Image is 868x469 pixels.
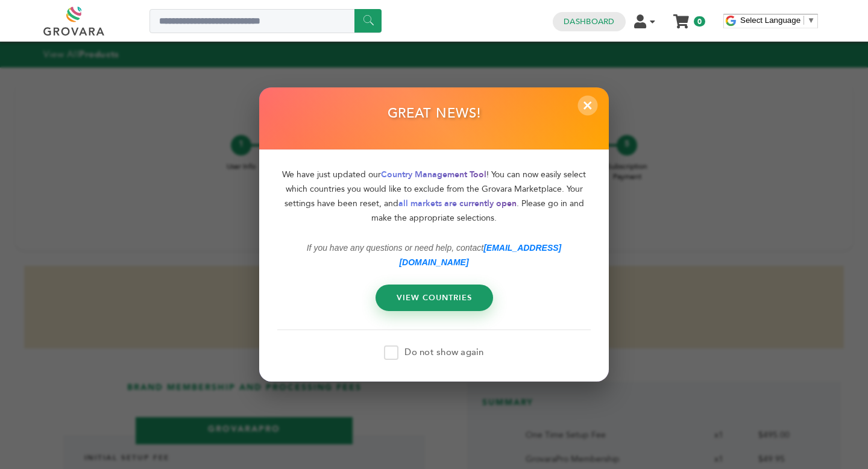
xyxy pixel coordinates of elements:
[398,197,517,209] span: all markets are currently open
[564,16,614,27] a: Dashboard
[807,16,815,25] span: ▼
[277,167,591,225] p: We have just updated our ! You can now easily select which countries you would like to exclude fr...
[740,16,800,25] span: Select Language
[381,168,486,180] span: Country Management Tool
[578,95,598,115] span: ×
[694,16,705,27] span: 0
[384,345,483,360] label: Do not show again
[277,240,591,269] p: If you have any questions or need help, contact
[149,9,382,33] input: Search a product or brand...
[399,242,561,266] a: [EMAIL_ADDRESS][DOMAIN_NAME]
[376,284,493,310] a: VIEW COUNTRIES
[388,105,481,128] h2: GREAT NEWS!
[675,11,688,24] a: My Cart
[740,16,815,25] a: Select Language​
